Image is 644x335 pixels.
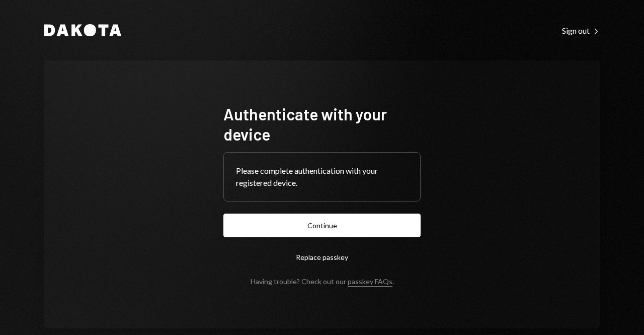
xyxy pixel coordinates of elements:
[251,277,394,286] div: Having trouble? Check out our .
[562,26,600,36] div: Sign out
[223,104,421,144] h1: Authenticate with your device
[223,245,421,269] button: Replace passkey
[348,277,392,287] a: passkey FAQs
[562,25,600,36] a: Sign out
[236,165,408,189] div: Please complete authentication with your registered device.
[223,214,421,237] button: Continue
